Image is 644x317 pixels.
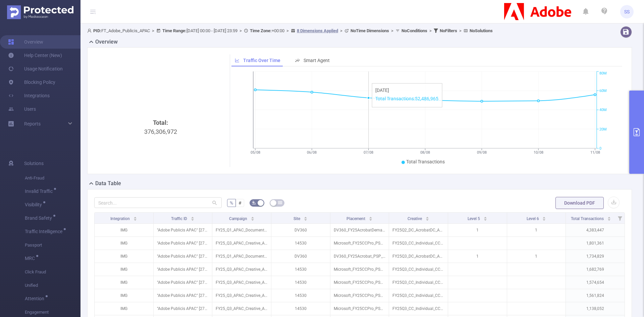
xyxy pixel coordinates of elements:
[483,218,487,220] i: icon: caret-down
[607,218,611,220] i: icon: caret-down
[133,216,137,220] div: Sort
[25,189,55,194] span: Invalid Traffic
[25,202,44,207] span: Visibility
[95,263,153,276] p: IMG
[95,38,118,46] h2: Overview
[330,237,389,250] p: Microsoft_FY25CCPro_PSP_CustomSegment-NonGenuineSoftware_IN_DSK_BAN_1200x674_QualityComprehensive...
[25,279,80,292] span: Unified
[566,289,625,302] p: 1,561,824
[24,117,41,130] a: Reports
[238,200,241,206] span: #
[150,28,156,33] span: >
[252,201,256,205] i: icon: bg-colors
[278,201,282,205] i: icon: table
[251,216,255,220] div: Sort
[237,28,244,33] span: >
[599,71,607,76] tspan: 80M
[271,289,330,302] p: 14530
[154,289,212,302] p: "Adobe Publicis APAC" [27142]
[271,302,330,315] p: 14530
[566,302,625,315] p: 1,138,052
[171,216,188,221] span: Traffic ID
[571,216,605,221] span: Total Transactions
[212,263,271,276] p: FY25_Q3_APAC_Creative_AllApps_Progression_Progression_NA_P42497_CCAllAppsIN [281072]
[389,276,448,289] p: FY25Q3_CC_Individual_CCPro_in_en_GenAIV2-CCLO_ST_1200x674_NA_CustomSegment-NonGenuineSoftware-Des...
[229,216,248,221] span: Campaign
[369,216,372,218] i: icon: caret-up
[507,224,566,236] p: 1
[330,276,389,289] p: Microsoft_FY25CCPro_PSP_CustomSegment-NonGenuineSoftware_IN_DSK_BAN_1200x674_GenAIV2-CCLO_Progres...
[154,250,212,263] p: "Adobe Publicis APAC" [27142]
[566,263,625,276] p: 1,682,769
[212,250,271,263] p: FY25_Q1_APAC_DocumentCloud_AcrobatsGotIt_Consideration_Discover_NA_P34208_NA [260685]
[250,150,260,155] tspan: 05/08
[95,289,153,302] p: IMG
[408,216,423,221] span: Creative
[25,256,37,261] span: MRC
[97,118,224,231] div: 376,306,972
[369,216,373,220] div: Sort
[555,197,604,209] button: Download PDF
[8,102,36,116] a: Users
[95,179,121,188] h2: Data Table
[8,89,50,102] a: Integrations
[212,276,271,289] p: FY25_Q3_APAC_Creative_AllApps_Progression_Progression_NA_P42497_CCAllAppsIN [281072]
[304,216,308,218] i: icon: caret-up
[425,216,429,220] div: Sort
[243,58,280,63] span: Traffic Over Time
[330,250,389,263] p: DV360_FY25Acrobat_PSP_Categories_IN_DSK_VID_16x9_AcrobatBridge-15s_OMP_AcrobatDC_Progression [979...
[420,150,430,155] tspan: 08/08
[154,302,212,315] p: "Adobe Publicis APAC" [27142]
[154,237,212,250] p: "Adobe Publicis APAC" [27142]
[154,263,212,276] p: "Adobe Publicis APAC" [27142]
[293,216,301,221] span: Site
[212,289,271,302] p: FY25_Q3_APAC_Creative_AllApps_Progression_Progression_NA_P42497_CCAllAppsIN [281072]
[271,250,330,263] p: DV360
[25,296,47,301] span: Attention
[284,28,291,33] span: >
[212,237,271,250] p: FY25_Q3_APAC_Creative_AllApps_Progression_Progression_NA_P42497_CCAllAppsIN [281072]
[448,250,507,263] p: 1
[330,224,389,236] p: DV360_FY25AcrobatDemandCreation_PSP_Affinity-AllSites_IN_DSK_VID_16x9_AcrobatBridge-15s_Considera...
[566,276,625,289] p: 1,574,654
[426,216,429,218] i: icon: caret-up
[527,216,540,221] span: Level 6
[389,237,448,250] p: FY25Q3_CC_Individual_CCPro_in_en_QualityComprehensiveV1-CCLO_ST_1200x674_NA_CustomSegment-NonGenu...
[24,157,44,170] span: Solutions
[599,108,607,112] tspan: 40M
[162,28,186,33] b: Time Range:
[230,200,233,206] span: %
[271,224,330,236] p: DV360
[338,28,344,33] span: >
[389,263,448,276] p: FY25Q3_CC_Individual_CCPro_in_en_GenAIV1-CCLO_ST_1200x674_NA_CustomSegment-NonGenuineSoftware-Des...
[304,218,308,220] i: icon: caret-down
[369,218,372,220] i: icon: caret-down
[346,216,366,221] span: Placement
[250,28,272,33] b: Time Zone:
[95,276,153,289] p: IMG
[599,146,601,151] tspan: 0
[330,302,389,315] p: Microsoft_FY25CCPro_PSP_CustomSegment-NonGenuineSoftware_IN_DSK_BAN_1200x674_QualityComprehensive...
[191,216,195,220] div: Sort
[448,224,507,236] p: 1
[212,224,271,236] p: FY25_Q1_APAC_DocumentCloud_AcrobatsGotIt_Consideration_Discover_NA_P34208_NA [260685]
[389,250,448,263] p: FY25Q3_DC_AcrobatDC_AcrobatDC_in_en_AcrobatBridge-15s_VID_16x9_NA_Categories [5506177]
[624,5,630,18] span: SS
[304,58,330,63] span: Smart Agent
[191,216,194,218] i: icon: caret-up
[25,265,80,279] span: Click Fraud
[304,216,308,220] div: Sort
[401,28,427,33] b: No Conditions
[330,263,389,276] p: Microsoft_FY25CCPro_PSP_CustomSegment-NonGenuineSoftware_IN_DSK_BAN_1200x674_GenAIV1-CCLO_Progres...
[599,127,607,131] tspan: 20M
[389,302,448,315] p: FY25Q3_CC_Individual_CCPro_in_en_QualityComprehensiveV2-CCLO_ST_1200x674_NA_CustomSegment-NonGenu...
[8,62,63,75] a: Usage Notification
[330,289,389,302] p: Microsoft_FY25CCPro_PSP_CustomSegment-NonGenuineSoftware_IN_DSK_BAN_1200x674_ValueForMoneyV3-CCLO...
[153,119,168,126] b: Total:
[542,216,546,220] div: Sort
[95,224,153,236] p: IMG
[235,58,239,63] i: icon: line-chart
[25,171,80,185] span: Anti-Fraud
[212,302,271,315] p: FY25_Q3_APAC_Creative_AllApps_Progression_Progression_NA_P42497_CCAllAppsIN [281072]
[364,150,373,155] tspan: 07/08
